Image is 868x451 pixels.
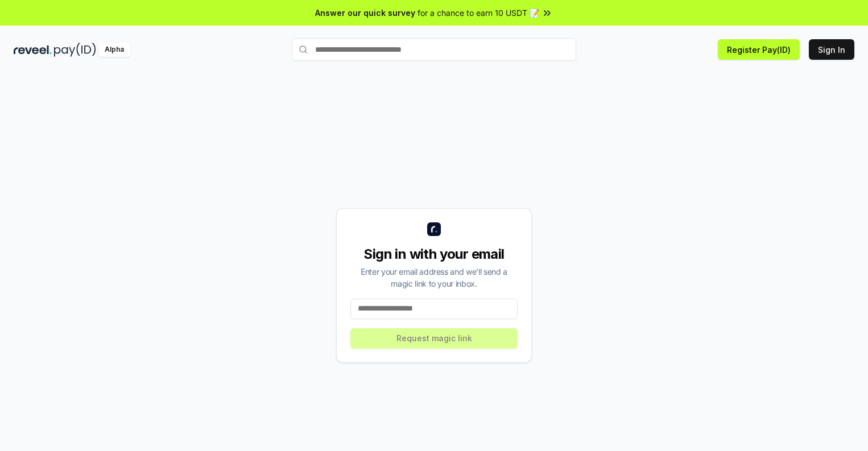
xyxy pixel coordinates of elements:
div: Alpha [98,43,130,57]
img: logo_small [427,222,441,236]
div: Enter your email address and we’ll send a magic link to your inbox. [350,266,518,289]
img: pay_id [54,43,96,57]
button: Register Pay(ID) [718,39,800,60]
span: for a chance to earn 10 USDT 📝 [418,7,539,19]
img: reveel_dark [14,43,52,57]
span: Answer our quick survey [315,7,415,19]
button: Sign In [809,39,854,60]
div: Sign in with your email [350,245,518,263]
